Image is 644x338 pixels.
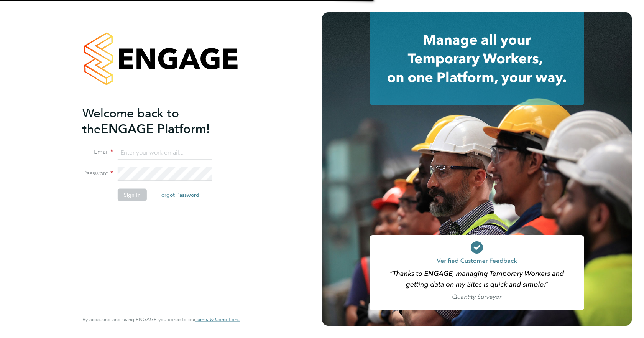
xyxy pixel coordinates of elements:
[82,148,113,156] label: Email
[82,106,179,136] span: Welcome back to the
[118,189,147,201] button: Sign In
[152,189,205,201] button: Forgot Password
[82,105,232,137] h2: ENGAGE Platform!
[195,317,240,323] a: Terms & Conditions
[82,316,240,323] span: By accessing and using ENGAGE you agree to our
[82,170,113,178] label: Password
[195,316,240,323] span: Terms & Conditions
[118,146,212,160] input: Enter your work email...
